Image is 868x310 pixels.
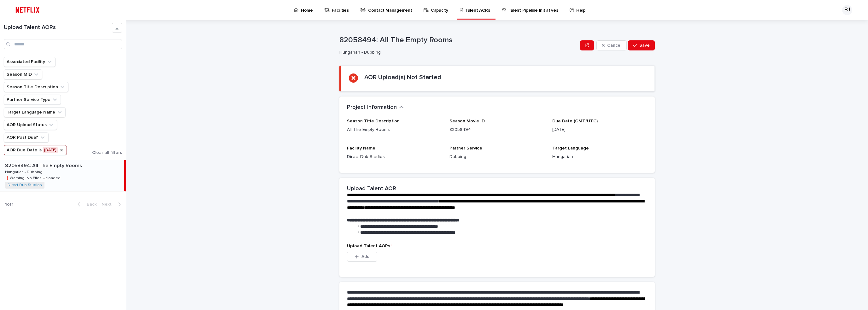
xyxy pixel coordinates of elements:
[4,57,56,67] button: Associated Facility
[449,146,482,150] span: Partner Service
[347,154,442,160] p: Direct Dub Studios
[347,104,404,111] button: Project Information
[347,126,442,133] p: All The Empty Rooms
[99,202,126,207] button: Next
[347,252,377,262] button: Add
[73,202,99,207] button: Back
[8,183,42,187] a: Direct Dub Studios
[5,175,62,180] p: ❗️Warning: No Files Uploaded
[596,40,627,50] button: Cancel
[607,43,621,48] span: Cancel
[552,146,589,150] span: Target Language
[4,82,68,92] button: Season Title Description
[92,150,122,155] span: Clear all filters
[347,104,397,111] h2: Project Information
[339,50,575,55] p: Hungarian - Dubbing
[83,202,97,207] span: Back
[102,202,115,207] span: Next
[449,126,544,133] p: 82058494
[4,24,112,31] h1: Upload Talent AORs
[347,244,392,248] span: Upload Talent AORs
[552,126,647,133] p: [DATE]
[4,95,61,105] button: Partner Service Type
[347,146,375,150] span: Facility Name
[4,39,122,49] input: Search
[361,254,369,259] span: Add
[5,169,44,174] p: Hungarian - Dubbing
[552,154,647,160] p: Hungarian
[449,119,485,123] span: Season Movie ID
[5,161,83,169] p: 82058494: All The Empty Rooms
[449,154,544,160] p: Dubbing
[13,4,43,16] img: ifQbXi3ZQGMSEF7WDB7W
[4,107,66,117] button: Target Language Name
[4,69,42,79] button: Season MID
[639,43,650,48] span: Save
[4,132,49,143] button: AOR Past Due?
[364,73,441,81] h2: AOR Upload(s) Not Started
[552,119,598,123] span: Due Date (GMT/UTC)
[842,5,852,15] div: BJ
[347,185,396,192] h2: Upload Talent AOR
[347,119,400,123] span: Season Title Description
[4,145,67,155] button: AOR Due Date
[339,36,578,45] p: 82058494: All The Empty Rooms
[87,150,122,155] button: Clear all filters
[628,40,655,50] button: Save
[4,120,57,130] button: AOR Upload Status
